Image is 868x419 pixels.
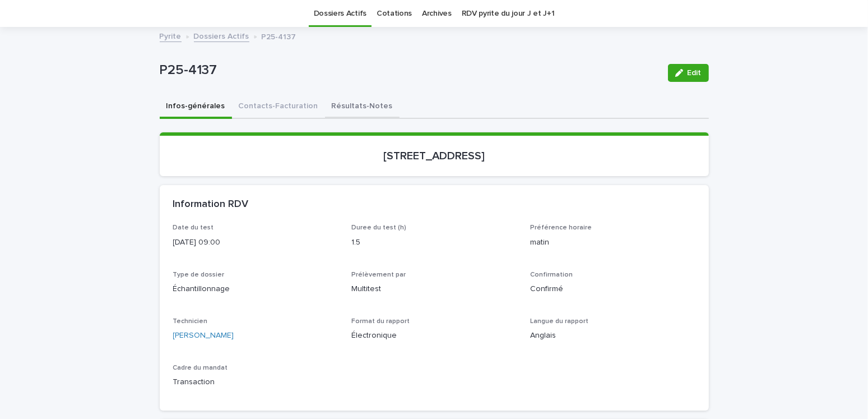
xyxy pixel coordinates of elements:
p: Transaction [173,376,338,388]
p: Anglais [530,330,695,342]
span: Préférence horaire [530,224,592,231]
a: Dossiers Actifs [194,29,249,42]
p: Multitest [351,283,517,295]
p: P25-4137 [262,30,296,42]
p: [STREET_ADDRESS] [173,149,695,163]
a: Cotations [377,1,412,27]
span: Confirmation [530,271,573,278]
p: 1.5 [351,237,517,248]
a: Pyrite [160,29,182,42]
span: Date du test [173,224,214,231]
h2: Information RDV [173,199,249,211]
p: [DATE] 09:00 [173,237,338,248]
a: RDV pyrite du jour J et J+1 [462,1,555,27]
a: Archives [422,1,452,27]
span: Duree du test (h) [351,224,406,231]
button: Résultats-Notes [325,95,400,119]
p: Électronique [351,330,517,342]
span: Technicien [173,318,208,325]
p: Confirmé [530,283,695,295]
p: P25-4137 [160,62,659,79]
button: Contacts-Facturation [232,95,325,119]
span: Langue du rapport [530,318,588,325]
a: [PERSON_NAME] [173,330,234,342]
button: Edit [668,64,709,82]
span: Edit [688,69,702,77]
span: Format du rapport [351,318,410,325]
span: Prélèvement par [351,271,406,278]
button: Infos-générales [160,95,232,119]
span: Cadre du mandat [173,365,228,371]
a: Dossiers Actifs [314,1,366,27]
span: Type de dossier [173,271,225,278]
p: Échantillonnage [173,283,338,295]
p: matin [530,237,695,248]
